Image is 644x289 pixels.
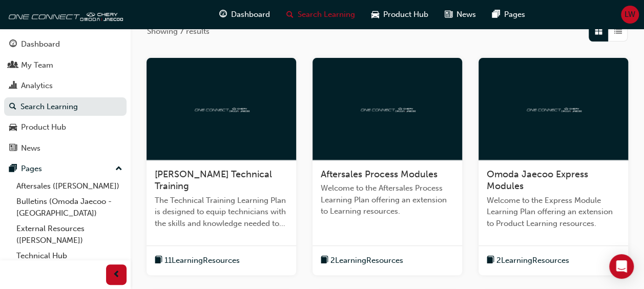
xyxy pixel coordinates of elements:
span: pages-icon [492,8,500,21]
span: guage-icon [9,40,17,49]
span: Dashboard [231,9,270,20]
span: Showing 7 results [147,26,210,37]
span: 2 Learning Resources [496,255,569,266]
span: Grid [595,26,603,37]
span: book-icon [487,254,494,267]
button: book-icon11LearningResources [155,254,240,267]
span: book-icon [321,254,328,267]
span: book-icon [155,254,162,267]
a: Bulletins (Omoda Jaecoo - [GEOGRAPHIC_DATA]) [12,194,127,221]
a: My Team [4,56,127,75]
a: News [4,139,127,158]
div: My Team [21,59,53,71]
a: Product Hub [4,118,127,137]
button: book-icon2LearningResources [487,254,569,267]
a: oneconnectOmoda Jaecoo Express ModulesWelcome to the Express Module Learning Plan offering an ext... [479,58,628,275]
span: search-icon [286,8,294,21]
span: Search Learning [298,9,355,20]
span: news-icon [9,144,17,153]
a: Technical Hub ([PERSON_NAME]) [12,248,127,275]
button: Pages [4,159,127,178]
span: search-icon [9,102,16,112]
a: oneconnectAftersales Process ModulesWelcome to the Aftersales Process Learning Plan offering an e... [313,58,462,275]
div: Dashboard [21,38,60,50]
a: search-iconSearch Learning [278,4,363,25]
a: Dashboard [4,35,127,54]
img: oneconnect [359,104,416,113]
img: oneconnect [5,4,123,25]
span: guage-icon [219,8,227,21]
img: oneconnect [525,104,581,113]
span: Welcome to the Express Module Learning Plan offering an extension to Product Learning resources. [487,195,620,230]
a: Search Learning [4,97,127,116]
a: news-iconNews [437,4,484,25]
img: oneconnect [193,104,250,113]
button: DashboardMy TeamAnalyticsSearch LearningProduct HubNews [4,33,127,159]
a: guage-iconDashboard [211,4,278,25]
a: External Resources ([PERSON_NAME]) [12,221,127,248]
div: Product Hub [21,121,66,133]
a: Analytics [4,76,127,95]
span: news-icon [445,8,452,21]
span: 11 Learning Resources [164,255,240,266]
a: pages-iconPages [484,4,533,25]
a: Aftersales ([PERSON_NAME]) [12,178,127,194]
button: LW [621,6,639,24]
span: Omoda Jaecoo Express Modules [487,169,588,192]
span: Aftersales Process Modules [321,169,438,180]
span: car-icon [9,123,17,132]
span: List [614,26,622,37]
span: The Technical Training Learning Plan is designed to equip technicians with the skills and knowled... [155,195,288,230]
span: pages-icon [9,164,17,174]
span: LW [625,9,635,20]
span: chart-icon [9,81,17,91]
span: 2 Learning Resources [330,255,403,266]
span: car-icon [371,8,379,21]
div: Analytics [21,80,53,92]
div: News [21,142,40,154]
span: News [456,9,476,20]
div: Open Intercom Messenger [609,254,634,279]
span: Product Hub [383,9,428,20]
div: Pages [21,163,42,175]
a: oneconnect[PERSON_NAME] Technical TrainingThe Technical Training Learning Plan is designed to equ... [147,58,296,275]
span: prev-icon [113,269,120,281]
button: book-icon2LearningResources [321,254,403,267]
a: car-iconProduct Hub [363,4,437,25]
span: [PERSON_NAME] Technical Training [155,169,272,192]
span: up-icon [115,162,122,176]
span: people-icon [9,61,17,70]
span: Pages [504,9,525,20]
span: Welcome to the Aftersales Process Learning Plan offering an extension to Learning resources. [321,182,454,217]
